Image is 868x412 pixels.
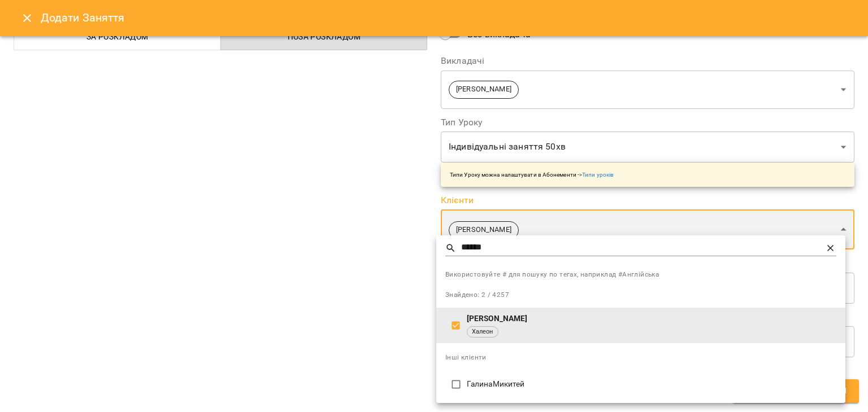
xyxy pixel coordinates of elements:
[445,269,836,280] span: Використовуйте # для пошуку по тегах, наприклад #Англійська
[467,379,836,390] p: ГалинаМикитей
[445,291,509,299] span: Знайдено: 2 / 4257
[467,327,498,337] span: Халеон
[445,353,487,361] span: Інші клієнти
[467,313,836,325] p: [PERSON_NAME]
